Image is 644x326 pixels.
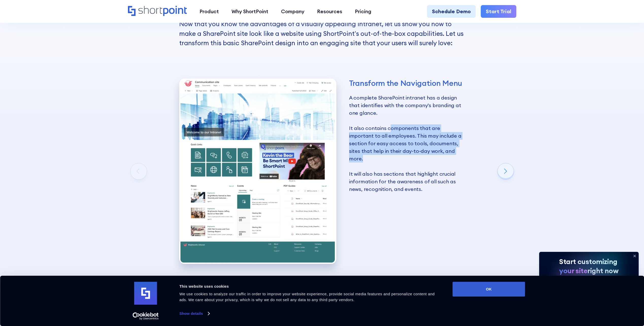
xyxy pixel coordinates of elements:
[128,58,516,289] div: 1 / 6
[179,310,209,317] a: Show details
[481,5,516,18] a: Start Trial
[317,8,342,15] div: Resources
[134,282,157,305] img: logo
[200,8,219,15] div: Product
[349,5,378,18] a: Pricing
[179,78,336,264] img: Default SharePoint Site
[355,8,371,15] div: Pricing
[128,6,187,17] a: Home
[427,5,476,18] a: Schedule Demo
[225,5,275,18] a: Why ShortPoint
[179,292,435,302] span: We use cookies to analyze our traffic in order to improve your website experience, provide social...
[179,283,441,289] div: This website uses cookies
[179,19,465,48] p: Now that you know the advantages of a visually appealing intranet, let us show you how to make a ...
[193,5,225,18] a: Product
[232,8,268,15] div: Why ShortPoint
[349,78,465,88] div: Transform the Navigation Menu
[349,94,465,193] p: A complete SharePoint intranet has a design that identifies with the company's branding at one gl...
[281,8,304,15] div: Company
[275,5,311,18] a: Company
[311,5,349,18] a: Resources
[123,312,168,320] a: Usercentrics Cookiebot - opens in a new window
[453,282,525,297] button: OK
[498,163,514,180] div: Next slide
